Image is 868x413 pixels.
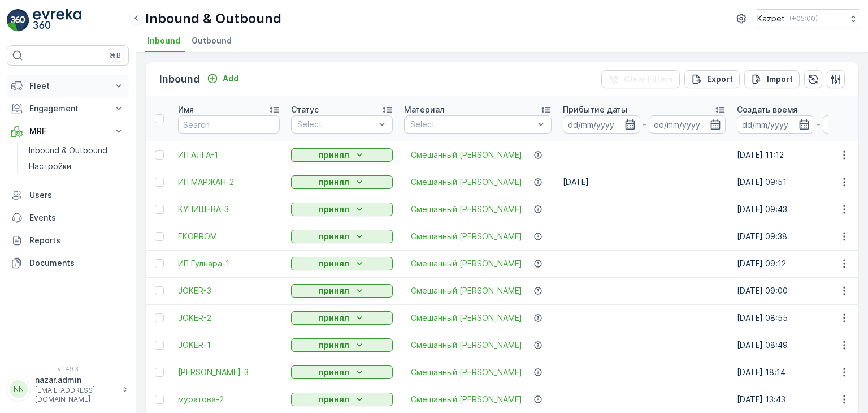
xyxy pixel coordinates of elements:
[411,367,522,378] span: Смешанный [PERSON_NAME]
[737,115,814,134] input: dd/mm/yyyy
[411,258,522,269] span: Смешанный [PERSON_NAME]
[29,235,124,246] p: Reports
[29,212,124,223] p: Events
[7,120,129,143] button: MRF
[35,386,116,404] p: [EMAIL_ADDRESS][DOMAIN_NAME]
[319,339,349,351] p: принял
[767,74,793,85] p: Import
[223,73,238,84] p: Add
[178,115,280,134] input: Search
[563,115,640,134] input: dd/mm/yyyy
[202,72,243,85] button: Add
[411,312,522,324] span: Смешанный [PERSON_NAME]
[624,74,673,85] p: Clear Filters
[319,258,349,269] p: принял
[178,285,280,296] a: JOKER-3
[563,104,627,115] p: Прибытие даты
[411,177,522,188] a: Смешанный ПЭТ
[291,365,393,379] button: принял
[319,149,349,161] p: принял
[601,70,680,88] button: Clear Filters
[7,229,129,252] a: Reports
[7,184,129,206] a: Users
[744,70,800,88] button: Import
[757,13,785,24] p: Kazpet
[411,312,522,324] a: Смешанный ПЭТ
[35,375,116,386] p: nazar.admin
[178,367,280,378] span: [PERSON_NAME]-3
[7,252,129,274] a: Documents
[7,206,129,229] a: Events
[789,14,818,23] p: ( +05:00 )
[404,104,444,115] p: Материал
[7,9,29,32] img: logo
[411,394,522,405] span: Смешанный [PERSON_NAME]
[411,367,522,378] a: Смешанный ПЭТ
[411,231,522,242] a: Смешанный ПЭТ
[178,367,280,378] a: МУРАТОВА-3
[319,285,349,296] p: принял
[24,143,129,158] a: Inbound & Outbound
[707,74,733,85] p: Export
[155,341,164,350] div: Toggle Row Selected
[147,35,180,46] span: Inbound
[155,368,164,377] div: Toggle Row Selected
[410,119,534,130] p: Select
[178,231,280,242] a: EKOPROM
[291,104,319,115] p: Статус
[411,204,522,215] span: Смешанный [PERSON_NAME]
[178,149,280,161] a: ИП АЛГА-1
[10,380,28,398] div: NN
[411,394,522,405] a: Смешанный ПЭТ
[29,103,106,114] p: Engagement
[29,126,106,137] p: MRF
[757,9,859,28] button: Kazpet(+05:00)
[155,178,164,187] div: Toggle Row Selected
[178,258,280,269] a: ИП Гулнара-1
[297,119,375,130] p: Select
[178,204,280,215] a: КУПИШЕВА-3
[291,257,393,270] button: принял
[291,338,393,352] button: принял
[411,149,522,161] span: Смешанный [PERSON_NAME]
[155,259,164,268] div: Toggle Row Selected
[145,10,281,28] p: Inbound & Outbound
[155,286,164,295] div: Toggle Row Selected
[178,312,280,324] span: JOKER-2
[291,284,393,298] button: принял
[155,232,164,241] div: Toggle Row Selected
[411,149,522,161] a: Смешанный ПЭТ
[817,118,821,131] p: -
[7,365,129,372] span: v 1.49.3
[411,204,522,215] a: Смешанный ПЭТ
[29,190,124,201] p: Users
[411,177,522,188] span: Смешанный [PERSON_NAME]
[178,177,280,188] a: ИП МАРЖАН-2
[29,145,107,156] p: Inbound & Outbound
[319,204,349,215] p: принял
[649,115,726,134] input: dd/mm/yyyy
[319,312,349,324] p: принял
[319,367,349,378] p: принял
[643,118,646,131] p: -
[159,71,200,87] p: Inbound
[24,158,129,174] a: Настройки
[7,75,129,97] button: Fleet
[684,70,740,88] button: Export
[155,395,164,404] div: Toggle Row Selected
[178,339,280,351] a: JOKER-1
[155,313,164,322] div: Toggle Row Selected
[291,311,393,325] button: принял
[178,394,280,405] a: муратова-2
[178,104,194,115] p: Имя
[29,80,106,92] p: Fleet
[7,97,129,120] button: Engagement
